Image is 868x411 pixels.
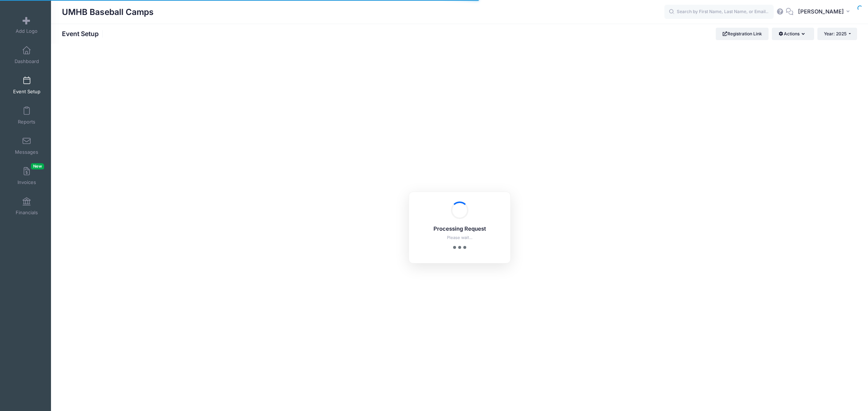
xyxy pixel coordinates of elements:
span: [PERSON_NAME] [798,8,844,16]
h1: UMHB Baseball Camps [62,4,154,20]
span: Year: 2025 [824,31,847,36]
button: Actions [772,28,814,40]
span: Messages [15,149,38,155]
a: InvoicesNew [9,163,44,189]
a: Financials [9,193,44,219]
span: Reports [18,119,35,125]
button: Year: 2025 [817,28,857,40]
a: Dashboard [9,42,44,68]
span: Invoices [17,179,36,185]
p: Please wait... [419,235,501,241]
a: Reports [9,103,44,128]
a: Registration Link [716,28,769,40]
a: Add Logo [9,12,44,38]
h5: Processing Request [419,226,501,232]
span: Event Setup [13,89,40,95]
span: New [31,163,44,169]
span: Financials [16,210,38,216]
input: Search by First Name, Last Name, or Email... [664,5,774,19]
span: Dashboard [15,58,39,64]
h1: Event Setup [62,30,105,38]
a: Messages [9,133,44,158]
a: Event Setup [9,73,44,98]
button: [PERSON_NAME] [793,4,857,20]
span: Add Logo [16,28,38,34]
